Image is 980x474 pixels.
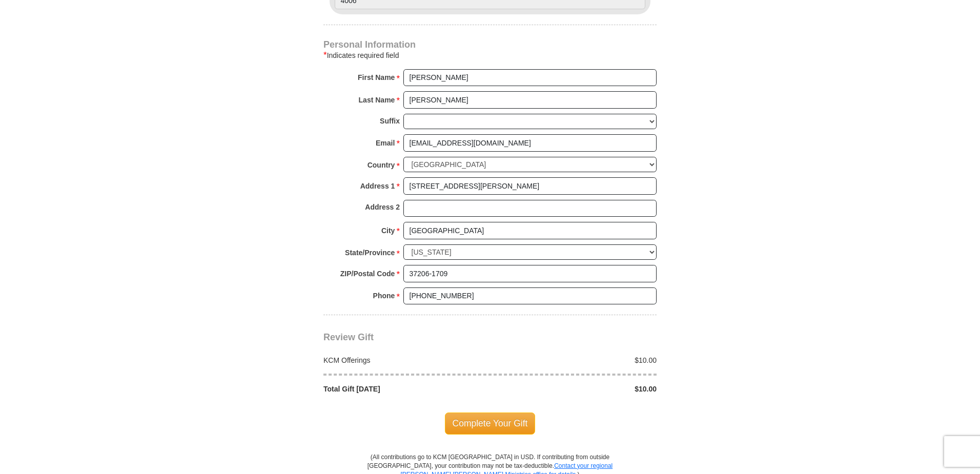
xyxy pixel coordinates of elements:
[365,200,400,214] strong: Address 2
[445,413,536,434] span: Complete Your Gift
[490,384,662,394] div: $10.00
[318,384,491,394] div: Total Gift [DATE]
[360,179,395,193] strong: Address 1
[340,266,395,281] strong: ZIP/Postal Code
[376,136,395,150] strong: Email
[318,355,491,365] div: KCM Offerings
[358,70,395,85] strong: First Name
[373,288,395,303] strong: Phone
[323,49,657,61] div: Indicates required field
[359,93,395,107] strong: Last Name
[381,223,395,238] strong: City
[345,245,395,260] strong: State/Province
[380,114,400,128] strong: Suffix
[367,158,395,172] strong: Country
[490,355,662,365] div: $10.00
[323,332,374,342] span: Review Gift
[323,40,657,49] h4: Personal Information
